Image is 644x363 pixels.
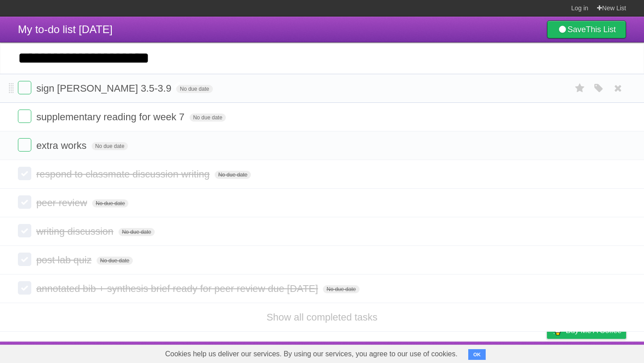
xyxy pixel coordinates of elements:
label: Done [18,138,31,152]
a: About [428,344,447,361]
a: Show all completed tasks [267,312,377,323]
span: extra works [36,140,89,151]
span: No due date [323,285,359,293]
span: No due date [176,85,212,93]
span: Buy me a coffee [566,323,622,338]
a: Terms [505,344,525,361]
label: Done [18,253,31,266]
span: Cookies help us deliver our services. By using our services, you agree to our use of cookies. [156,345,466,363]
a: Developers [458,344,494,361]
label: Done [18,195,31,209]
label: Done [18,167,31,180]
label: Star task [572,81,589,96]
span: No due date [97,257,133,265]
b: This List [586,25,616,34]
a: SaveThis List [547,21,626,38]
span: supplementary reading for week 7 [36,111,186,122]
label: Done [18,281,31,295]
label: Done [18,81,31,94]
a: Privacy [535,344,559,361]
span: annotated bib + synthesis brief ready for peer review due [DATE] [36,283,320,294]
span: No due date [119,228,155,236]
span: No due date [215,171,251,179]
span: No due date [190,114,226,122]
span: writing discussion [36,226,115,237]
a: Suggest a feature [570,344,626,361]
span: respond to classmate discussion writing [36,169,212,180]
span: post lab quiz [36,254,94,266]
span: sign [PERSON_NAME] 3.5-3.9 [36,83,174,94]
span: peer review [36,197,89,208]
label: Done [18,224,31,237]
span: My to-do list [DATE] [18,23,113,35]
label: Done [18,110,31,123]
button: OK [468,349,486,360]
span: No due date [92,199,128,207]
span: No due date [92,142,128,150]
